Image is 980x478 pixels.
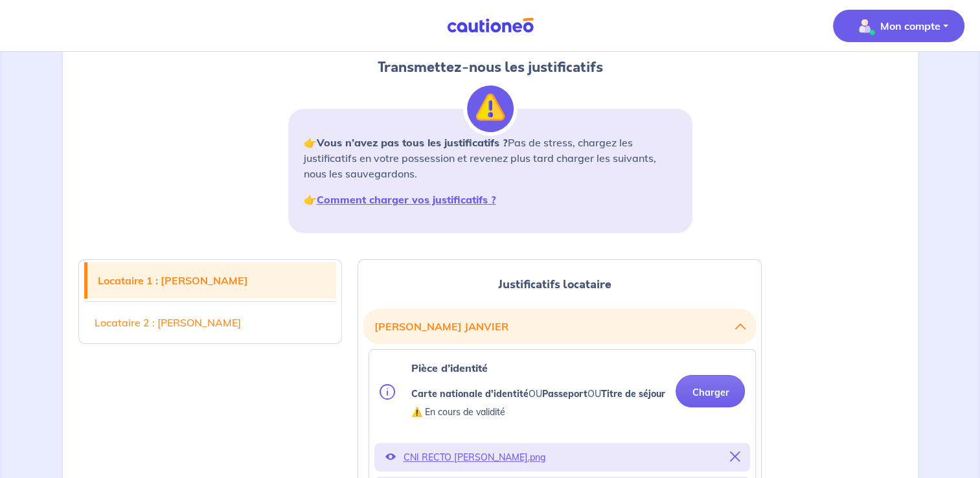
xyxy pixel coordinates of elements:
p: 👉 Pas de stress, chargez les justificatifs en votre possession et revenez plus tard charger les s... [304,135,677,181]
h2: Transmettez-nous les justificatifs [288,57,692,78]
strong: Passeport [541,388,587,400]
strong: Titre de séjour [600,388,665,400]
span: Justificatifs locataire [498,276,611,293]
strong: Carte nationale d'identité [411,388,528,400]
button: Supprimer [729,448,740,466]
img: Cautioneo [442,17,539,34]
button: illu_account_valid_menu.svgMon compte [833,10,964,42]
button: Charger [676,375,745,407]
strong: Pièce d’identité [411,361,487,374]
p: Mon compte [880,18,940,34]
a: Comment charger vos justificatifs ? [317,193,496,206]
p: OU OU [411,386,665,402]
p: CNI RECTO [PERSON_NAME].png [403,448,722,466]
a: Locataire 2 : [PERSON_NAME] [84,304,337,341]
strong: Vous n’avez pas tous les justificatifs ? [317,136,508,149]
p: 👉 [304,192,677,207]
button: [PERSON_NAME] JANVIER [374,314,746,339]
button: Voir [385,448,395,466]
img: info.svg [380,384,395,400]
img: illu_alert.svg [467,85,514,132]
p: ⚠️ En cours de validité [411,404,665,420]
img: illu_account_valid_menu.svg [854,16,875,36]
a: Locataire 1 : [PERSON_NAME] [87,262,337,299]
